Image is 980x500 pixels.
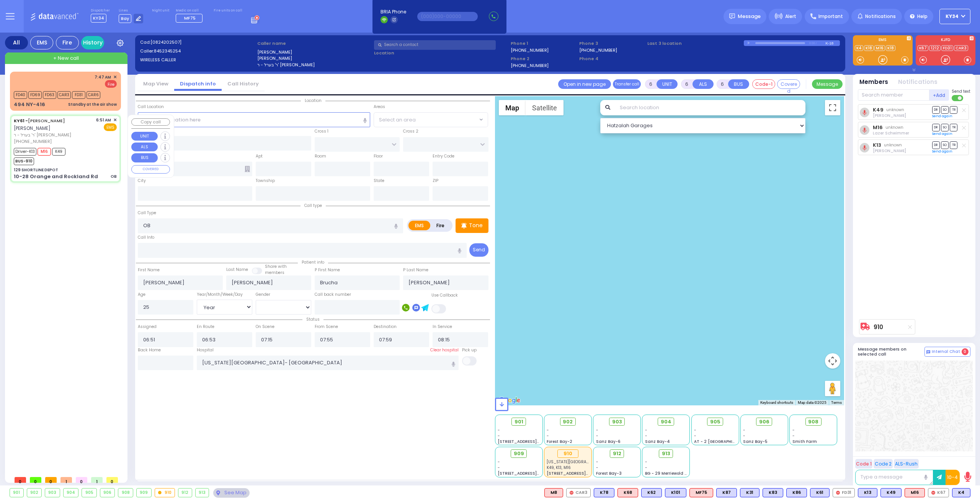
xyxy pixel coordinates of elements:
[408,221,431,230] label: EMS
[14,125,51,131] span: [PERSON_NAME]
[27,489,42,497] div: 902
[498,427,500,433] span: -
[430,221,451,230] label: Fire
[43,91,56,99] span: FD63
[403,267,428,273] label: P Last Name
[952,488,970,497] div: K4
[905,488,925,497] div: M16
[886,45,895,51] a: K18
[905,488,925,497] div: ALS
[617,488,638,497] div: K68
[138,292,145,298] label: Age
[661,418,671,426] span: 904
[645,439,670,444] span: Sanz Bay-4
[197,347,214,353] label: Hospital
[752,79,775,89] button: Code-1
[499,100,526,115] button: Show street map
[952,89,970,94] span: Send text
[873,125,883,130] a: M16
[433,153,454,159] label: Entry Code
[880,488,902,497] div: K49
[858,347,924,357] h5: Message members on selected call
[462,347,477,353] label: Pick up
[716,488,737,497] div: K87
[131,153,158,162] button: BUS
[498,459,500,465] span: -
[178,489,192,497] div: 912
[954,45,968,51] a: CAR3
[15,477,26,483] span: 0
[302,316,323,322] span: Status
[197,324,214,330] label: En Route
[257,49,372,56] label: [PERSON_NAME]
[213,488,249,498] div: See map
[918,45,928,51] a: K67
[825,100,840,115] button: Toggle fullscreen view
[932,131,952,136] a: Send again
[265,270,284,275] span: members
[873,148,906,154] span: Emanual Lenorowitz
[950,124,957,131] span: TR
[511,62,549,68] label: [PHONE_NUMBER]
[498,439,570,444] span: [STREET_ADDRESS][PERSON_NAME]
[174,80,222,87] a: Dispatch info
[645,427,647,433] span: -
[155,489,175,497] div: 910
[932,106,940,113] span: DR
[926,350,930,354] img: comment-alt.png
[932,114,952,118] a: Send again
[873,113,906,118] span: Mordechai Kellner
[53,54,79,62] span: + New call
[257,40,372,47] label: Caller name
[729,13,735,19] img: message.svg
[825,40,840,46] div: K-18
[880,488,902,497] div: BLS
[694,427,696,433] span: -
[433,324,452,330] label: In Service
[777,79,800,89] button: Covered
[315,324,338,330] label: From Scene
[131,143,158,152] button: ALS
[874,45,885,51] a: M16
[924,347,970,357] button: Internal Chat 0
[931,491,935,495] img: red-radio-icon.svg
[14,157,34,165] span: BUS-910
[154,48,181,54] span: 8452345254
[941,141,949,149] span: SO
[894,459,919,469] button: ALS-Rush
[615,100,806,115] input: Search location
[433,178,438,184] label: ZIP
[645,433,647,439] span: -
[665,488,686,497] div: K101
[511,56,577,62] span: Phone 2
[740,488,759,497] div: K31
[858,488,877,497] div: BLS
[825,353,840,369] button: Map camera controls
[941,45,953,51] a: FD31
[379,116,416,124] span: Select an area
[119,14,131,23] span: Bay
[140,48,255,54] label: Caller:
[14,101,45,108] div: 494 NY-416
[865,13,896,20] span: Notifications
[916,38,975,43] label: KJFD
[833,488,855,497] div: FD31
[941,124,949,131] span: SO
[547,427,549,433] span: -
[30,477,41,483] span: 0
[853,38,913,43] label: EMS
[579,56,645,62] span: Phone 4
[96,117,111,123] span: 6:51 AM
[214,8,242,13] label: Fire units on call
[374,50,508,56] label: Location
[596,439,621,444] span: Sanz Bay-6
[932,141,940,149] span: DR
[645,459,647,465] span: -
[808,418,818,426] span: 908
[298,259,328,265] span: Patient info
[14,118,28,124] span: KY61 -
[740,488,759,497] div: BLS
[759,418,769,426] span: 906
[118,489,133,497] div: 908
[381,8,406,15] span: BRIA Phone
